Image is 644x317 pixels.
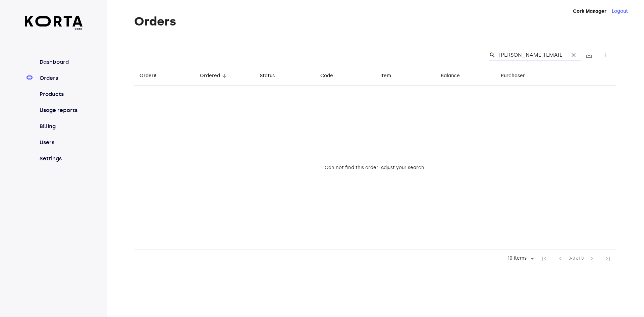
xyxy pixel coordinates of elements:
a: Settings [38,155,83,163]
div: Ordered [200,72,220,80]
a: beta [25,16,83,31]
a: Products [38,90,83,98]
span: arrow_downward [221,73,227,79]
span: Code [320,72,342,80]
a: Users [38,139,83,147]
button: Clear Search [566,48,581,62]
button: Export [581,47,597,63]
div: Item [380,72,391,80]
div: Balance [441,72,460,80]
div: Code [320,72,333,80]
span: Previous Page [552,251,569,267]
span: Purchaser [501,72,534,80]
span: Last Page [600,251,616,267]
span: Next Page [584,251,600,267]
button: Logout [612,8,628,15]
span: Balance [441,72,469,80]
span: First Page [536,251,552,267]
span: 0-0 of 0 [569,255,584,262]
span: Search [489,52,496,58]
div: Status [260,72,275,80]
button: Create new gift card [597,47,613,63]
a: Billing [38,122,83,130]
strong: Cork Manager [573,8,606,14]
input: Search [498,50,563,60]
span: clear [570,52,577,58]
span: Item [380,72,400,80]
div: 10 items [506,256,528,261]
div: Order# [140,72,156,80]
td: Can not find this order. Adjust your search. [134,86,616,250]
a: Dashboard [38,58,83,66]
a: Orders [38,74,83,82]
span: Ordered [200,72,229,80]
div: Purchaser [501,72,525,80]
span: beta [25,27,83,31]
img: Korta [25,16,83,27]
div: 10 items [503,254,536,264]
a: Usage reports [38,106,83,114]
span: save_alt [585,51,593,59]
h1: Orders [134,15,616,28]
span: add [601,51,609,59]
span: Order# [140,72,165,80]
span: Status [260,72,283,80]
